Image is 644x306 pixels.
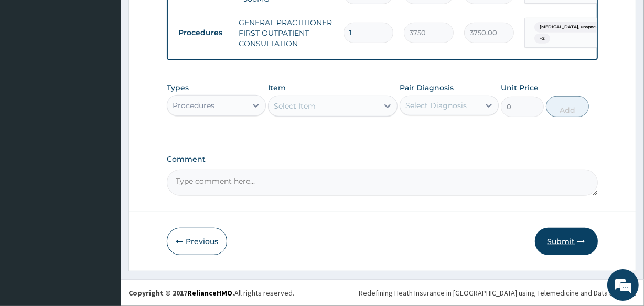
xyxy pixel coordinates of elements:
[400,82,454,93] label: Pair Diagnosis
[268,82,286,93] label: Item
[233,12,338,54] td: GENERAL PRACTITIONER FIRST OUTPATIENT CONSULTATION
[55,59,176,72] div: Chat with us now
[534,34,550,44] span: + 2
[61,88,145,194] span: We're online!
[19,52,42,79] img: d_794563401_company_1708531726252_794563401
[5,199,200,236] textarea: Type your message and hit 'Enter'
[128,288,234,298] strong: Copyright © 2017 .
[405,100,467,111] div: Select Diagnosis
[173,23,233,43] td: Procedures
[121,279,644,306] footer: All rights reserved.
[167,228,227,255] button: Previous
[274,101,316,111] div: Select Item
[167,155,597,164] label: Comment
[173,100,214,111] div: Procedures
[546,96,589,117] button: Add
[167,83,189,92] label: Types
[535,228,598,255] button: Submit
[501,82,539,93] label: Unit Price
[534,22,604,33] span: [MEDICAL_DATA], unspec...
[187,288,232,298] a: RelianceHMO
[359,288,636,298] div: Redefining Heath Insurance in [GEOGRAPHIC_DATA] using Telemedicine and Data Science!
[172,5,197,30] div: Minimize live chat window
